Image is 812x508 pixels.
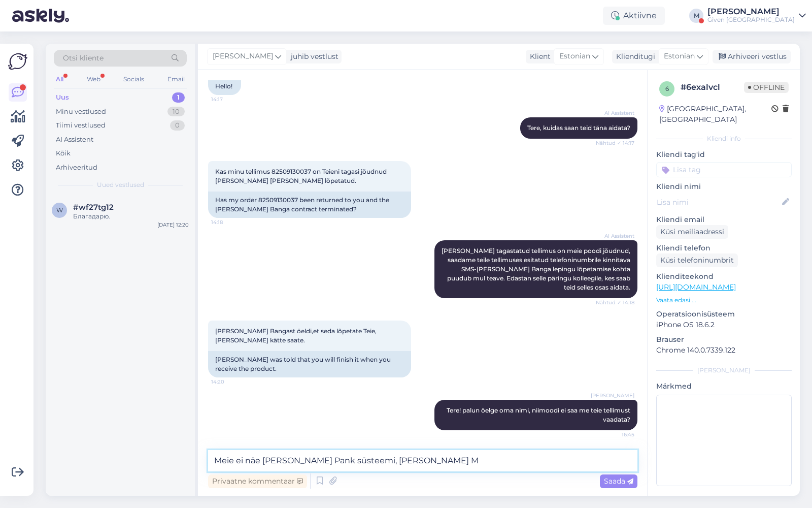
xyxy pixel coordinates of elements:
[287,51,339,62] div: juhib vestlust
[215,327,378,344] span: [PERSON_NAME] Bangast öeldi,et seda lõpetate Teie, [PERSON_NAME] kätte saate.
[211,218,249,226] span: 14:18
[596,232,634,240] span: AI Assistent
[707,8,806,24] a: [PERSON_NAME]Given [GEOGRAPHIC_DATA]
[56,135,93,145] div: AI Assistent
[121,73,146,86] div: Socials
[73,203,114,212] span: #wf27tg12
[63,53,104,63] span: Otsi kliente
[56,163,97,173] div: Arhiveeritud
[707,8,795,16] div: [PERSON_NAME]
[656,320,792,330] p: iPhone OS 18.6.2
[559,51,590,62] span: Estonian
[157,221,189,229] div: [DATE] 12:20
[659,104,771,125] div: [GEOGRAPHIC_DATA], [GEOGRAPHIC_DATA]
[656,162,792,177] input: Lisa tag
[211,96,249,103] span: 14:17
[744,82,789,93] span: Offline
[165,73,187,86] div: Email
[54,73,65,86] div: All
[172,92,185,103] div: 1
[656,134,792,143] div: Kliendi info
[656,282,736,292] a: [URL][DOMAIN_NAME]
[213,51,273,62] span: [PERSON_NAME]
[612,51,655,62] div: Klienditugi
[208,192,411,218] div: Has my order 82509130037 been returned to you and the [PERSON_NAME] Banga contract terminated?
[208,351,411,377] div: [PERSON_NAME] was told that you will finish it when you receive the product.
[656,296,792,305] p: Vaata edasi ...
[97,180,144,189] span: Uued vestlused
[215,168,388,184] span: Kas minu tellimus 82509130037 on Teieni tagasi jõudnud [PERSON_NAME] [PERSON_NAME] lõpetatud.
[170,120,185,131] div: 0
[656,225,728,239] div: Küsi meiliaadressi
[656,214,792,225] p: Kliendi email
[656,271,792,282] p: Klienditeekond
[56,206,63,214] span: w
[596,431,634,438] span: 16:45
[664,51,695,62] span: Estonian
[56,120,106,131] div: Tiimi vestlused
[707,16,795,24] div: Given [GEOGRAPHIC_DATA]
[442,247,632,291] span: [PERSON_NAME] tagastatud tellimus on meie poodi jõudnud, saadame teile tellimuses esitatud telefo...
[596,139,634,147] span: Nähtud ✓ 14:17
[656,366,792,375] div: [PERSON_NAME]
[211,378,249,386] span: 14:20
[656,309,792,320] p: Operatsioonisüsteem
[656,253,738,267] div: Küsi telefoninumbrit
[596,109,634,117] span: AI Assistent
[656,345,792,356] p: Chrome 140.0.7339.122
[656,243,792,253] p: Kliendi telefon
[167,107,185,117] div: 10
[447,406,632,423] span: Tere! palun öelge oma nimi, niimoodi ei saa me teie tellimust vaadata?
[656,381,792,392] p: Märkmed
[591,392,634,399] span: [PERSON_NAME]
[656,334,792,345] p: Brauser
[56,148,71,158] div: Kõik
[85,73,103,86] div: Web
[603,7,665,25] div: Aktiivne
[665,85,669,92] span: 6
[604,477,633,486] span: Saada
[208,78,241,95] div: Hello!
[526,51,551,62] div: Klient
[8,52,27,71] img: Askly Logo
[208,450,637,471] textarea: Meie ei näe [PERSON_NAME] Pank süsteemi, [PERSON_NAME] M
[596,299,634,306] span: Nähtud ✓ 14:18
[527,124,630,132] span: Tere, kuidas saan teid täna aidata?
[689,9,703,23] div: M
[656,149,792,160] p: Kliendi tag'id
[73,212,189,221] div: Благадарю.
[56,92,69,103] div: Uus
[56,107,106,117] div: Minu vestlused
[681,81,744,93] div: # 6exalvcl
[657,197,780,208] input: Lisa nimi
[713,50,791,63] div: Arhiveeri vestlus
[208,474,307,488] div: Privaatne kommentaar
[656,181,792,192] p: Kliendi nimi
